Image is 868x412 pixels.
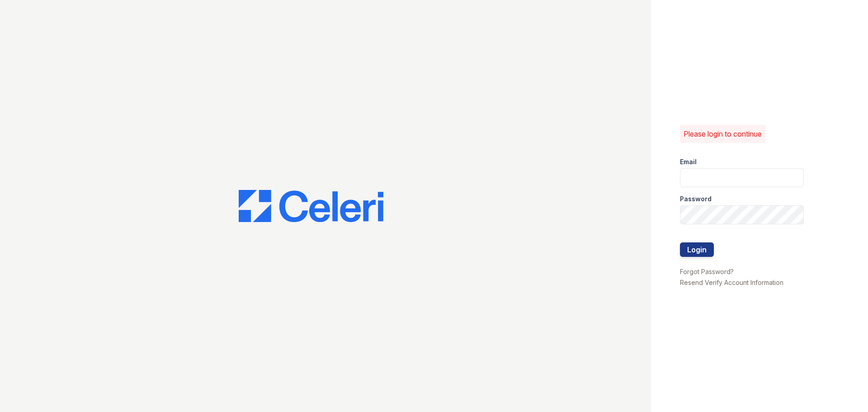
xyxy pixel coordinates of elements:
a: Resend Verify Account Information [680,279,783,286]
label: Email [680,157,697,166]
label: Password [680,194,712,204]
p: Please login to continue [684,128,762,139]
button: Login [680,242,714,257]
img: CE_Logo_Blue-a8612792a0a2168367f1c8372b55b34899dd931a85d93a1a3d3e32e68fde9ad4.png [239,190,383,223]
a: Forgot Password? [680,268,734,275]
